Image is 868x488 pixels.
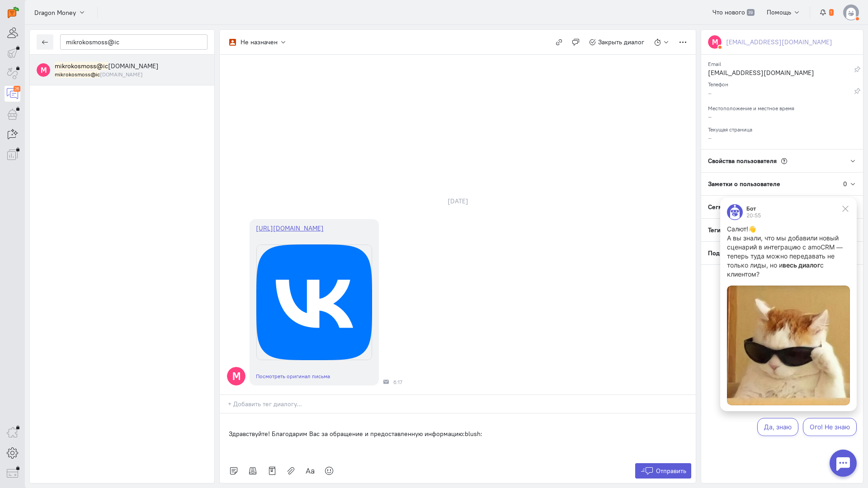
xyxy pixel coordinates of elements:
[16,41,139,86] p: А вы знали, что мы добавили новый сценарий в интеграцию с amoCRM — теперь туда можно передавать н...
[438,195,478,207] div: [DATE]
[55,62,159,70] span: mikrokosmoss@icloud.com
[55,71,100,78] mark: mikrokosmoss@ic
[708,226,763,234] span: Теги пользователя
[712,37,718,47] text: M
[256,224,324,232] a: [URL][DOMAIN_NAME]￼
[708,58,721,67] small: Email
[708,113,712,121] span: –
[5,86,20,102] a: 26
[701,242,845,264] div: Подписки
[16,32,139,41] p: Салют!👋
[708,157,777,165] span: Свойства пользователя
[55,62,108,70] mark: mikrokosmoss@ic
[767,8,791,16] span: Помощь
[383,379,389,385] div: Почта
[34,8,76,17] span: Dragon Money
[8,7,19,18] img: carrot-quest.svg
[60,34,208,50] input: Поиск по имени, почте, телефону
[35,20,50,25] div: 20:55
[92,225,146,243] button: Ого! Не знаю
[241,38,278,47] div: Не назначен
[46,225,87,243] button: Да, знаю
[843,5,859,20] img: default-v4.png
[14,86,20,92] div: 26
[762,5,806,20] button: Помощь
[35,13,50,19] div: Бот
[708,102,856,112] div: Местоположение и местное время
[708,68,854,80] div: [EMAIL_ADDRESS][DOMAIN_NAME]
[55,70,143,78] small: mikrokosmoss@icloud.com
[708,134,712,142] span: –
[656,467,686,475] span: Отправить
[843,179,847,188] div: 0
[829,9,834,16] span: 1
[256,373,330,380] a: Посмотреть оригинал письма
[708,89,854,100] div: –
[708,123,856,133] div: Текущая страница
[232,370,241,383] text: M
[635,463,692,479] button: Отправить
[229,429,687,438] p: Здравствуйте! Благодарим Вас за обращение и предоставленную информацию:blush:
[815,5,839,20] button: 1
[584,34,650,50] button: Закрыть диалог
[224,34,292,50] button: Не назначен
[708,5,759,20] a: Что нового 39
[747,9,755,16] span: 39
[708,79,728,88] small: Телефон
[29,4,90,20] button: Dragon Money
[712,8,745,16] span: Что нового
[726,38,832,47] div: [EMAIL_ADDRESS][DOMAIN_NAME]
[71,68,109,76] strong: весь диалог
[701,173,843,195] div: Заметки о пользователе
[598,38,644,46] span: Закрыть диалог
[708,203,779,211] span: Сегменты пользователя
[41,65,47,75] text: M
[393,379,402,385] span: 6:17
